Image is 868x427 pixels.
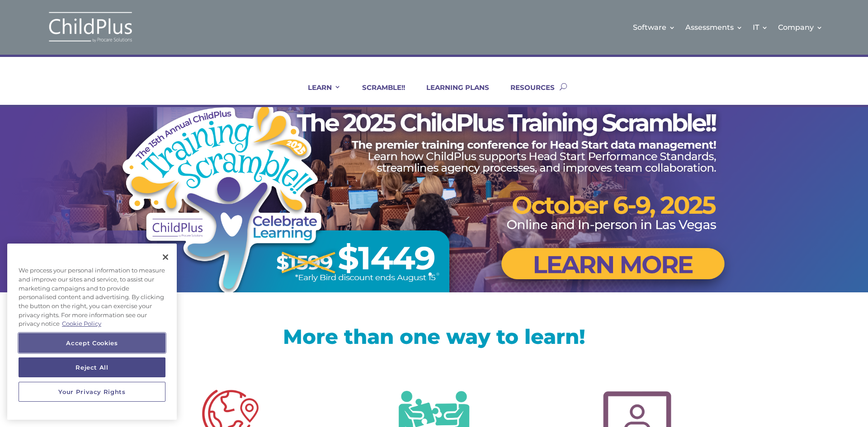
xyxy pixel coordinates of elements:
[19,357,165,377] button: Reject All
[351,83,405,105] a: SCRAMBLE!!
[499,83,555,105] a: RESOURCES
[633,9,675,46] a: Software
[436,272,439,276] a: 2
[685,9,743,46] a: Assessments
[19,333,165,353] button: Accept Cookies
[7,244,177,420] div: Cookie banner
[753,9,768,46] a: IT
[7,244,177,420] div: Privacy
[429,272,432,276] a: 1
[145,326,723,351] h1: More than one way to learn!
[7,262,177,333] div: We process your personal information to measure and improve our sites and service, to assist our ...
[297,83,341,105] a: LEARN
[778,9,823,46] a: Company
[156,247,175,267] button: Close
[62,320,101,327] a: More information about your privacy, opens in a new tab
[415,83,489,105] a: LEARNING PLANS
[19,382,165,402] button: Your Privacy Rights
